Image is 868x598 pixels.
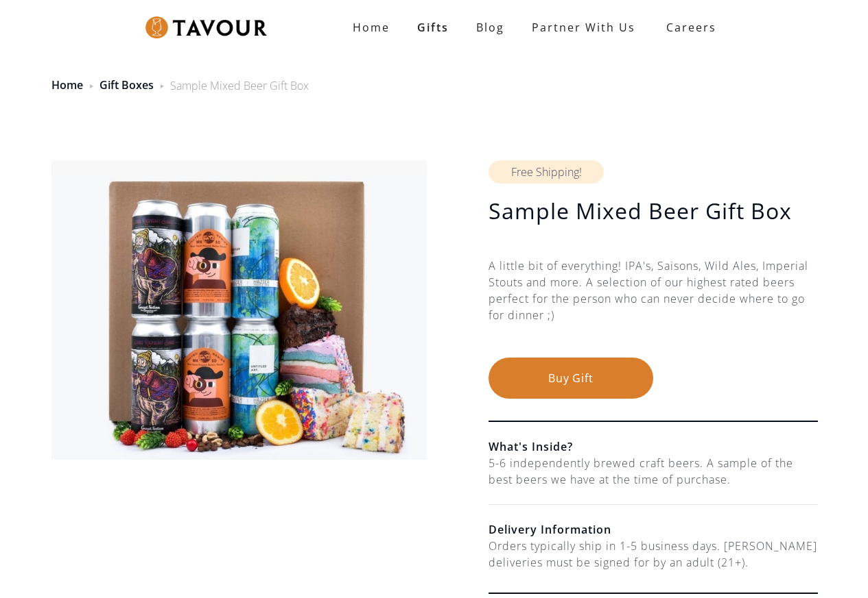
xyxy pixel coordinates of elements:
button: Buy Gift [489,358,653,399]
a: Blog [462,14,518,41]
div: Sample Mixed Beer Gift Box [170,77,309,94]
strong: Careers [666,14,716,41]
a: Careers [649,8,727,47]
h6: What's Inside? [489,438,818,455]
div: A little bit of everything! IPA's, Saisons, Wild Ales, Imperial Stouts and more. A selection of o... [489,258,818,358]
a: Home [51,77,83,92]
a: partner with us [518,14,649,41]
strong: Home [353,20,390,35]
h1: Sample Mixed Beer Gift Box [489,197,818,225]
a: Gifts [403,14,462,41]
div: Orders typically ship in 1-5 business days. [PERSON_NAME] deliveries must be signed for by an adu... [489,538,818,571]
div: 5-6 independently brewed craft beers. A sample of the best beers we have at the time of purchase. [489,455,818,488]
h6: Delivery Information [489,521,818,538]
a: Home [339,14,403,41]
a: Gift Boxes [99,77,154,92]
div: Free Shipping! [489,160,604,184]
